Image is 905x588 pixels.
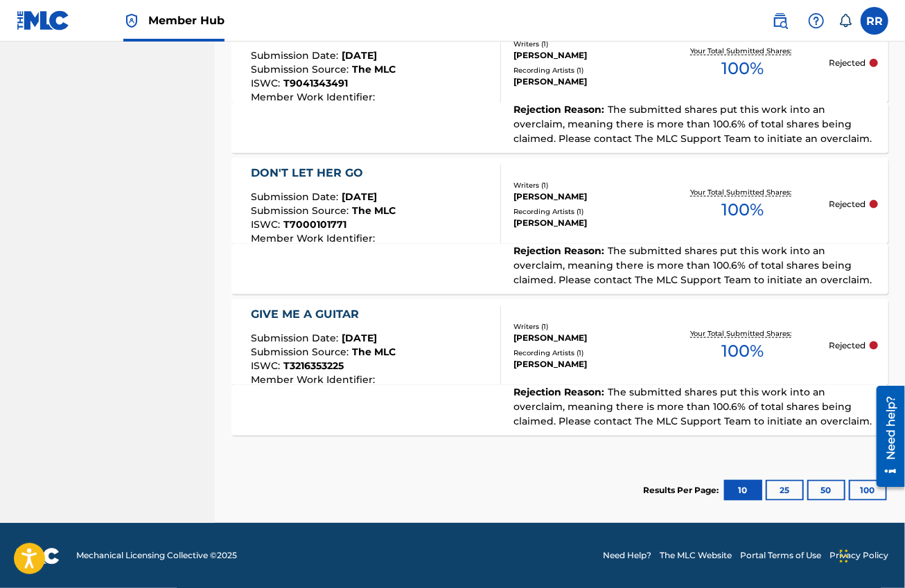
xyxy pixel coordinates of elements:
[283,77,348,89] span: T9041343491
[342,332,377,344] span: [DATE]
[740,550,821,562] a: Portal Terms of Use
[17,10,70,30] img: MLC Logo
[829,550,888,562] a: Privacy Policy
[514,348,657,358] div: Recording Artists ( 1 )
[722,197,764,222] span: 100 %
[772,12,789,29] img: search
[514,39,657,49] div: Writers ( 1 )
[691,187,796,197] p: Your Total Submitted Shares:
[514,244,608,257] span: Rejection Reason :
[514,358,657,371] div: [PERSON_NAME]
[643,484,722,497] p: Results Per Page:
[829,339,866,352] p: Rejected
[231,17,888,153] a: OUR LOVE WILL ALWAYS BESubmission Date:[DATE]Submission Source:The MLCISWC:T9041343491Member Work...
[76,550,237,562] span: Mechanical Licensing Collective © 2025
[603,550,651,562] a: Need Help?
[514,206,657,217] div: Recording Artists ( 1 )
[251,190,342,203] span: Submission Date :
[251,63,352,75] span: Submission Source :
[342,190,377,203] span: [DATE]
[514,49,657,62] div: [PERSON_NAME]
[231,299,888,436] a: GIVE ME A GUITARSubmission Date:[DATE]Submission Source:The MLCISWC:T3216353225Member Work Identi...
[660,550,732,562] a: The MLC Website
[148,12,225,28] span: Member Hub
[722,339,764,364] span: 100 %
[829,198,866,211] p: Rejected
[514,332,657,344] div: [PERSON_NAME]
[352,204,396,217] span: The MLC
[838,14,852,28] div: Notifications
[17,548,60,564] img: logo
[251,165,396,181] div: DON'T LET HER GO
[691,328,796,339] p: Your Total Submitted Shares:
[251,204,352,217] span: Submission Source :
[123,12,140,29] img: Top Rightsholder
[807,480,845,501] button: 50
[766,480,804,501] button: 25
[514,75,657,88] div: [PERSON_NAME]
[861,7,888,35] div: User Menu
[251,332,342,344] span: Submission Date :
[251,218,283,231] span: ISWC :
[514,386,608,398] span: Rejection Reason :
[722,56,764,81] span: 100 %
[866,381,905,492] iframe: Resource Center
[829,57,866,69] p: Rejected
[514,65,657,75] div: Recording Artists ( 1 )
[251,91,378,103] span: Member Work Identifier :
[514,217,657,229] div: [PERSON_NAME]
[251,77,283,89] span: ISWC :
[514,321,657,332] div: Writers ( 1 )
[283,218,346,231] span: T7000101771
[251,373,378,386] span: Member Work Identifier :
[514,180,657,190] div: Writers ( 1 )
[514,244,872,286] span: The submitted shares put this work into an overclaim, meaning there is more than 100.6% of total ...
[766,7,794,35] a: Public Search
[691,46,796,56] p: Your Total Submitted Shares:
[251,359,283,372] span: ISWC :
[342,49,377,62] span: [DATE]
[251,346,352,358] span: Submission Source :
[352,63,396,75] span: The MLC
[849,480,887,501] button: 100
[251,232,378,244] span: Member Work Identifier :
[514,190,657,203] div: [PERSON_NAME]
[724,480,762,501] button: 10
[352,346,396,358] span: The MLC
[514,386,872,427] span: The submitted shares put this work into an overclaim, meaning there is more than 100.6% of total ...
[514,103,608,116] span: Rejection Reason :
[251,306,396,323] div: GIVE ME A GUITAR
[283,359,344,372] span: T3216353225
[251,49,342,62] span: Submission Date :
[802,7,830,35] div: Help
[231,158,888,294] a: DON'T LET HER GOSubmission Date:[DATE]Submission Source:The MLCISWC:T7000101771Member Work Identi...
[808,12,825,29] img: help
[836,522,905,588] iframe: Chat Widget
[840,535,848,577] div: Drag
[514,103,872,145] span: The submitted shares put this work into an overclaim, meaning there is more than 100.6% of total ...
